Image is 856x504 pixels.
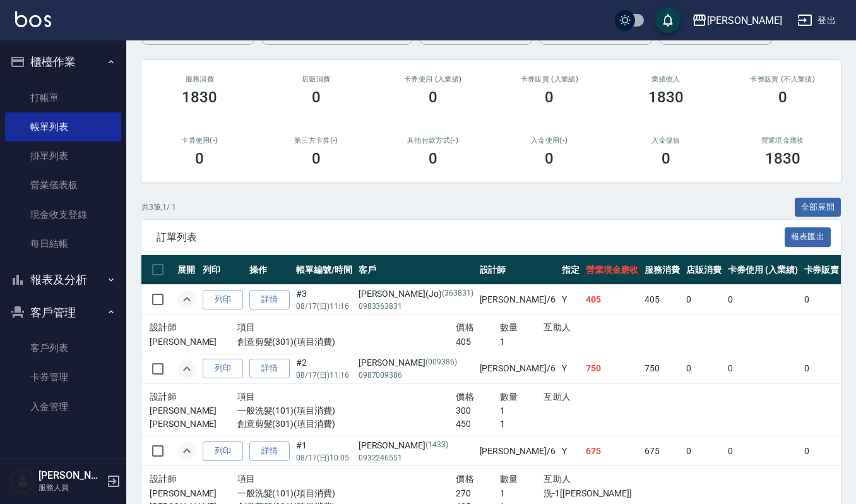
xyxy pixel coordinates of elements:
[293,255,355,285] th: 帳單編號/時間
[559,354,583,383] td: Y
[157,231,785,244] span: 訂單列表
[246,255,293,285] th: 操作
[237,474,256,484] span: 項目
[5,263,121,296] button: 報表及分析
[545,150,554,167] h3: 0
[5,333,121,363] a: 客戶列表
[456,487,499,500] p: 270
[237,417,456,431] p: 創意剪髮(301)(項目消費)
[477,285,559,315] td: [PERSON_NAME] /6
[359,301,473,312] p: 0983363831
[683,285,725,315] td: 0
[477,255,559,285] th: 設計師
[641,255,683,285] th: 服務消費
[199,255,246,285] th: 列印
[544,474,571,484] span: 互助人
[477,354,559,383] td: [PERSON_NAME] /6
[359,452,473,464] p: 0932246551
[425,356,457,369] p: (009386)
[5,112,121,141] a: 帳單列表
[559,436,583,466] td: Y
[359,439,473,452] div: [PERSON_NAME]
[150,474,177,484] span: 設計師
[237,322,256,332] span: 項目
[683,436,725,466] td: 0
[141,201,176,213] p: 共 3 筆, 1 / 1
[559,285,583,315] td: Y
[500,392,518,402] span: 數量
[5,141,121,171] a: 掛單列表
[500,487,544,500] p: 1
[174,255,199,285] th: 展開
[500,417,544,431] p: 1
[293,436,355,466] td: #1
[641,436,683,466] td: 675
[157,136,243,145] h2: 卡券使用(-)
[203,359,243,378] button: 列印
[5,392,121,421] a: 入金管理
[157,75,243,83] h3: 服務消費
[477,436,559,466] td: [PERSON_NAME] /6
[150,417,237,431] p: [PERSON_NAME]
[795,198,841,217] button: 全部展開
[739,75,826,83] h2: 卡券販賣 (不入業績)
[249,359,290,378] a: 詳情
[237,335,456,349] p: 創意剪髮(301)(項目消費)
[456,404,499,417] p: 300
[195,150,204,167] h3: 0
[177,359,196,378] button: expand row
[296,452,352,464] p: 08/17 (日) 10:05
[683,354,725,383] td: 0
[39,469,103,482] h5: [PERSON_NAME]
[10,469,35,494] img: Person
[500,404,544,417] p: 1
[707,13,782,28] div: [PERSON_NAME]
[359,356,473,369] div: [PERSON_NAME]
[506,136,593,145] h2: 入金使用(-)
[249,290,290,309] a: 詳情
[5,363,121,392] a: 卡券管理
[182,88,217,106] h3: 1830
[5,229,121,258] a: 每日結帳
[544,487,675,500] p: 洗-1[[PERSON_NAME]]
[500,322,518,332] span: 數量
[293,354,355,383] td: #2
[506,75,593,83] h2: 卡券販賣 (入業績)
[5,200,121,229] a: 現金收支登錄
[15,11,51,27] img: Logo
[662,150,670,167] h3: 0
[177,441,196,460] button: expand row
[623,75,710,83] h2: 業績收入
[785,227,831,247] button: 報表匯出
[273,136,360,145] h2: 第三方卡券(-)
[389,75,476,83] h2: 卡券使用 (入業績)
[655,8,681,33] button: save
[583,436,642,466] td: 675
[778,88,787,106] h3: 0
[456,335,499,349] p: 405
[177,290,196,309] button: expand row
[150,392,177,402] span: 設計師
[765,150,800,167] h3: 1830
[150,487,237,500] p: [PERSON_NAME]
[725,285,801,315] td: 0
[355,255,477,285] th: 客戶
[725,354,801,383] td: 0
[425,439,448,452] p: (1433)
[725,436,801,466] td: 0
[389,136,476,145] h2: 其他付款方式(-)
[456,392,474,402] span: 價格
[359,369,473,381] p: 0987009386
[237,487,456,500] p: 一般洗髮(101)(項目消費)
[359,287,473,301] div: [PERSON_NAME](Jo)
[544,322,571,332] span: 互助人
[5,296,121,329] button: 客戶管理
[623,136,710,145] h2: 入金儲值
[203,441,243,461] button: 列印
[583,354,642,383] td: 750
[725,255,801,285] th: 卡券使用 (入業績)
[456,417,499,431] p: 450
[312,88,321,106] h3: 0
[641,285,683,315] td: 405
[237,392,256,402] span: 項目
